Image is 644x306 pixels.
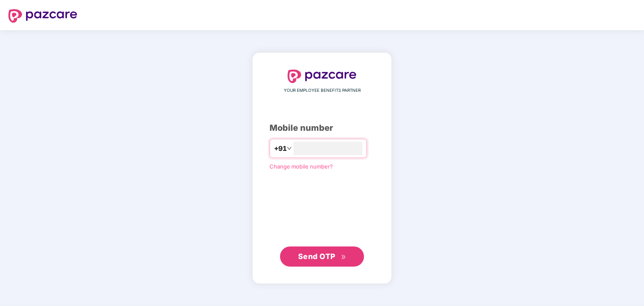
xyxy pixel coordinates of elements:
[274,143,287,154] span: +91
[270,122,374,135] div: Mobile number
[8,9,77,23] img: logo
[288,70,356,83] img: logo
[280,246,364,267] button: Send OTPdouble-right
[284,87,361,94] span: YOUR EMPLOYEE BENEFITS PARTNER
[341,254,346,260] span: double-right
[298,252,335,261] span: Send OTP
[287,146,292,151] span: down
[270,163,333,170] a: Change mobile number?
